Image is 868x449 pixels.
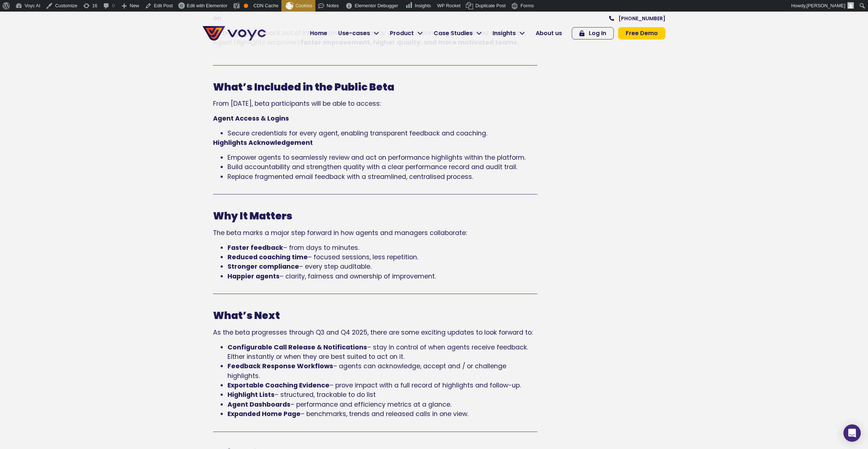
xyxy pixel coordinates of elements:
[227,390,275,399] b: Highlight Lists
[213,80,394,94] b: What’s Included in the Public Beta
[227,343,528,361] span: – stay in control of when agents receive feedback. Either instantly or when they are best suited ...
[227,172,473,181] span: Replace fragmented email feedback with a streamlined, centralised process.
[618,27,665,39] a: Free Demo
[310,29,327,38] span: Home
[329,381,521,390] span: – prove impact with a full record of highlights and follow-up.
[572,27,614,39] a: Log In
[213,99,381,108] span: From [DATE], beta participants will be able to access:
[227,163,517,171] span: Build accountability and strengthen quality with a clear performance record and audit trail.
[280,272,436,281] span: – clarity, fairness and ownership of improvement.
[227,129,487,138] span: Secure credentials for every agent, enabling transparent feedback and coaching.
[299,262,371,271] span: – every step auditable.
[213,138,313,147] b: Highlights Acknowledgement
[227,272,280,281] b: Happier agents
[227,400,290,409] b: Agent Dashboards
[493,29,516,38] span: Insights
[428,26,487,41] a: Case Studies
[609,16,665,21] a: [PHONE_NUMBER]
[338,29,370,38] span: Use-cases
[807,3,845,8] span: [PERSON_NAME]
[275,390,376,399] span: – structured, trackable to do list
[301,410,468,418] span: – benchmarks, trends and released calls in one view.
[227,243,283,252] b: Faster feedback
[618,16,665,21] span: [PHONE_NUMBER]
[213,309,280,323] b: What’s Next
[308,253,418,261] span: – focused sessions, less repetition.
[213,228,467,237] span: The beta marks a major step forward in how agents and managers collaborate:
[227,410,301,418] b: Expanded Home Page
[536,29,562,38] span: About us
[227,262,299,271] b: Stronger compliance
[213,209,292,223] b: Why It Matters
[626,30,658,36] span: Free Demo
[244,4,248,8] div: OK
[434,29,473,38] span: Case Studies
[530,26,567,41] a: About us
[390,29,414,38] span: Product
[305,26,333,41] a: Home
[283,243,359,252] span: – from days to minutes.
[227,362,333,370] b: Feedback Response Workflows
[227,381,329,390] b: Exportable Coaching Evidence
[187,3,227,8] span: Edit with Elementor
[227,362,506,380] span: – agents can acknowledge, accept and / or challenge highlights.
[227,153,526,162] span: Empower agents to seamlessly review and act on performance highlights within the platform.
[333,26,384,41] a: Use-cases
[213,328,533,337] span: As the beta progresses through Q3 and Q4 2025, there are some exciting updates to look forward to:
[487,26,530,41] a: Insights
[589,30,606,36] span: Log In
[213,114,289,123] b: Agent Access & Logins
[384,26,428,41] a: Product
[227,253,308,261] b: Reduced coaching time
[290,400,451,409] span: – performance and efficiency metrics at a glance.
[227,343,367,352] b: Configurable Call Release & Notifications
[415,3,431,8] span: Insights
[203,26,266,41] img: voyc-full-logo
[843,424,861,442] div: Open Intercom Messenger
